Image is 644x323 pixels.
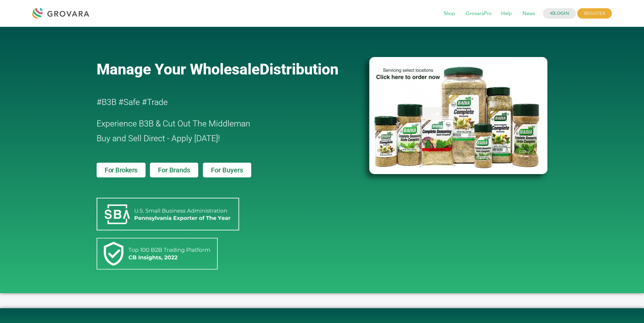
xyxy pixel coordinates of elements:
a: LOGIN [543,8,576,19]
a: Help [496,10,517,17]
a: For Brokers [97,163,146,177]
span: For Brokers [105,167,138,173]
span: For Brands [158,167,190,173]
a: GrovaraPro [461,10,496,17]
span: Manage Your Wholesale [97,60,260,78]
span: Shop [439,7,460,20]
a: For Brands [150,163,198,177]
span: News [518,7,540,20]
span: For Buyers [211,167,243,173]
a: News [518,10,540,17]
span: Buy and Sell Direct - Apply [DATE]! [97,133,220,143]
span: GrovaraPro [461,7,496,20]
span: Experience B3B & Cut Out The Middleman [97,119,250,128]
a: Manage Your WholesaleDistribution [97,60,358,78]
a: Shop [439,10,460,17]
span: REGISTER [577,8,612,19]
span: Distribution [260,60,338,78]
span: Help [496,7,517,20]
h2: #B3B #Safe #Trade [97,95,331,110]
a: For Buyers [203,163,251,177]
